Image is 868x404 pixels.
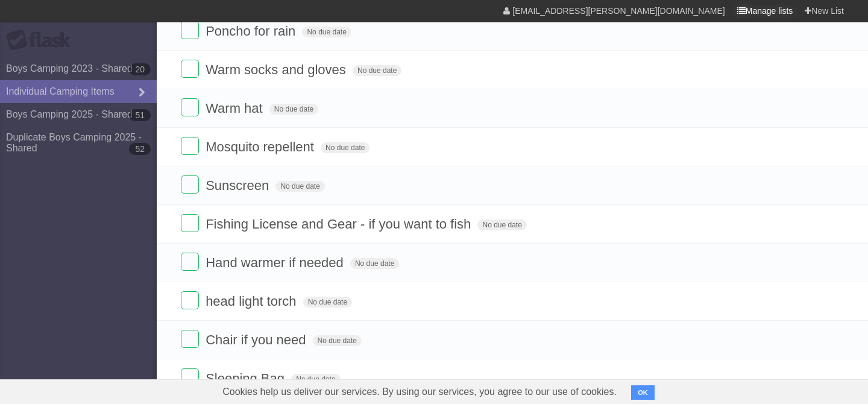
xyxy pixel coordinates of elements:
label: Done [181,60,199,78]
label: Done [181,21,199,39]
label: Done [181,368,199,387]
span: Warm hat [206,101,266,116]
b: 51 [129,109,151,121]
label: Done [181,291,199,309]
span: No due date [291,374,340,385]
span: No due date [350,258,399,269]
span: Sunscreen [206,178,272,193]
span: Warm socks and gloves [206,62,349,77]
label: Done [181,137,199,155]
span: No due date [302,27,351,37]
label: Done [181,330,199,348]
label: Done [181,253,199,271]
span: No due date [321,142,370,153]
span: Fishing License and Gear - if you want to fish [206,216,474,232]
label: Done [181,98,199,116]
span: No due date [269,104,318,115]
b: 20 [129,63,151,75]
label: Done [181,175,199,194]
span: Mosquito repellent [206,139,317,154]
div: Flask [6,30,78,51]
span: Hand warmer if needed [206,255,347,270]
span: No due date [477,219,526,230]
span: No due date [275,181,324,192]
label: Done [181,214,199,232]
span: Sleeping Bag [206,371,288,386]
span: Cookies help us deliver our services. By using our services, you agree to our use of cookies. [210,380,629,404]
span: No due date [303,297,352,308]
span: head light torch [206,294,299,309]
button: OK [631,385,655,400]
span: Poncho for rain [206,24,298,39]
span: No due date [313,335,362,346]
span: Chair if you need [206,332,309,347]
b: 52 [129,143,151,155]
span: No due date [353,65,401,76]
